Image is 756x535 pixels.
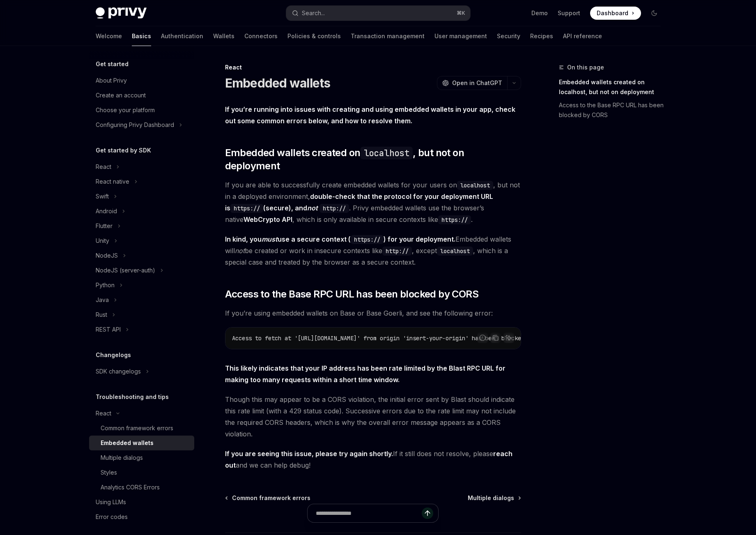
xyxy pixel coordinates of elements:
[434,26,487,46] a: User management
[89,278,194,293] button: Toggle Python section
[225,63,521,71] div: React
[437,247,473,256] code: localhost
[235,247,245,255] em: not
[225,394,521,440] span: Though this may appear to be a CORS violation, the initial error sent by Blast should indicate th...
[225,233,521,268] span: Embedded wallets will be created or work in insecure contexts like , except , which is a special ...
[101,468,117,477] div: Styles
[89,465,194,480] a: Styles
[89,421,194,436] a: Common framework errors
[96,408,111,418] div: React
[101,438,154,448] div: Embedded wallets
[89,103,194,118] a: Choose your platform
[230,204,263,213] code: https://
[226,494,310,502] a: Common framework errors
[225,146,521,173] span: Embedded wallets created on , but not on deployment
[225,235,455,243] strong: In kind, you use a secure context ( ) for your deployment.
[232,494,310,502] span: Common framework errors
[96,162,111,172] div: React
[96,105,155,115] div: Choose your platform
[497,26,520,46] a: Security
[559,76,667,99] a: Embedded wallets created on localhost, but not on deployment
[89,159,194,174] button: Toggle React section
[89,450,194,465] a: Multiple dialogs
[96,350,131,360] h5: Changelogs
[89,510,194,524] a: Error codes
[96,310,107,320] div: Rust
[648,7,661,20] button: Toggle dark mode
[132,26,151,46] a: Basics
[316,504,422,522] input: Ask a question...
[89,174,194,189] button: Toggle React native section
[101,482,160,492] div: Analytics CORS Errors
[225,76,331,90] h1: Embedded wallets
[101,453,143,463] div: Multiple dialogs
[96,177,129,187] div: React native
[213,26,234,46] a: Wallets
[89,233,194,248] button: Toggle Unity section
[96,392,169,402] h5: Troubleshooting and tips
[89,307,194,322] button: Toggle Rust section
[89,364,194,379] button: Toggle SDK changelogs section
[468,494,514,502] span: Multiple dialogs
[225,448,521,471] span: If it still does not resolve, please and we can help debug!
[351,26,425,46] a: Transaction management
[530,26,553,46] a: Recipes
[262,235,278,243] em: must
[96,191,109,201] div: Swift
[89,204,194,219] button: Toggle Android section
[351,235,384,244] code: https://
[225,450,393,458] strong: If you are seeing this issue, please try again shortly.
[225,179,521,225] span: If you are able to successfully create embedded wallets for your users on , but not in a deployed...
[96,265,155,275] div: NodeJS (server-auth)
[89,406,194,421] button: Toggle React section
[361,147,413,159] code: localhost
[96,512,128,522] div: Error codes
[422,507,433,519] button: Send message
[244,215,292,224] a: WebCrypto API
[101,423,173,433] div: Common framework errors
[563,26,602,46] a: API reference
[96,120,174,130] div: Configuring Privy Dashboard
[96,280,115,290] div: Python
[319,204,349,213] code: http://
[96,325,121,334] div: REST API
[89,436,194,450] a: Embedded wallets
[96,295,109,305] div: Java
[457,181,493,190] code: localhost
[477,332,488,343] button: Report incorrect code
[302,8,325,18] div: Search...
[89,118,194,132] button: Toggle Configuring Privy Dashboard section
[96,251,118,261] div: NodeJS
[96,497,126,507] div: Using LLMs
[286,6,470,21] button: Open search
[89,73,194,88] a: About Privy
[89,495,194,510] a: Using LLMs
[89,293,194,307] button: Toggle Java section
[96,76,127,85] div: About Privy
[567,62,604,72] span: On this page
[457,10,465,16] span: ⌘ K
[96,221,113,231] div: Flutter
[452,79,502,87] span: Open in ChatGPT
[89,263,194,278] button: Toggle NodeJS (server-auth) section
[438,215,471,224] code: https://
[96,236,109,246] div: Unity
[590,7,641,20] a: Dashboard
[96,26,122,46] a: Welcome
[232,334,584,342] span: Access to fetch at '[URL][DOMAIN_NAME]' from origin 'insert-your-origin' has been blocked by CORS...
[89,219,194,233] button: Toggle Flutter section
[468,494,520,502] a: Multiple dialogs
[225,307,521,319] span: If you’re using embedded wallets on Base or Base Goerli, and see the following error:
[287,26,341,46] a: Policies & controls
[225,364,506,384] strong: This likely indicates that your IP address has been rate limited by the Blast RPC URL for making ...
[597,9,628,17] span: Dashboard
[96,367,141,376] div: SDK changelogs
[89,480,194,495] a: Analytics CORS Errors
[225,105,515,125] strong: If you’re running into issues with creating and using embedded wallets in your app, check out som...
[382,247,412,256] code: http://
[307,204,318,212] em: not
[89,322,194,337] button: Toggle REST API section
[89,189,194,204] button: Toggle Swift section
[490,332,501,343] button: Copy the contents from the code block
[89,88,194,103] a: Create an account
